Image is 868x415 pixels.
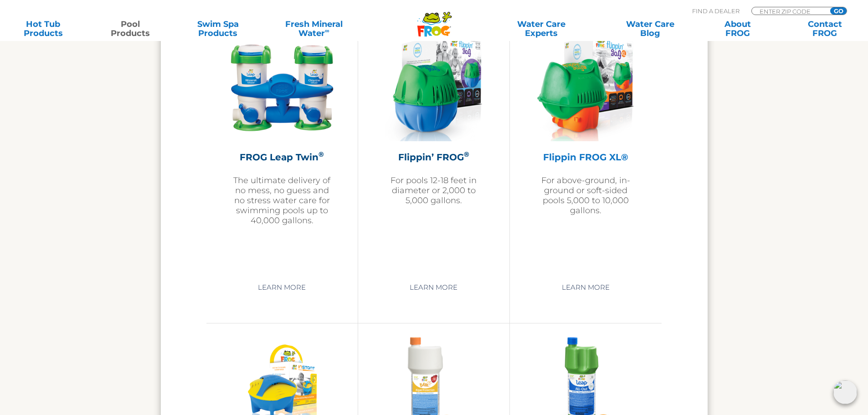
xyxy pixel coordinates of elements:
[537,36,634,141] img: flippin-frog-xl-featured-img-v2-275x300.png
[325,27,329,34] sup: ∞
[830,7,847,15] input: GO
[551,279,620,296] a: Learn More
[9,20,77,38] a: Hot TubProducts
[399,279,468,296] a: Learn More
[318,150,324,159] sup: ®
[229,150,335,164] h2: FROG Leap Twin
[381,150,487,164] h2: Flippin’ FROG
[271,20,356,38] a: Fresh MineralWater∞
[229,36,335,272] a: FROG Leap Twin®The ultimate delivery of no mess, no guess and no stress water care for swimming p...
[97,20,164,38] a: PoolProducts
[464,150,469,159] sup: ®
[486,20,596,38] a: Water CareExperts
[692,7,740,15] p: Find A Dealer
[385,36,483,141] img: flippin-frog-featured-img-277x300.png
[229,175,335,225] p: The ultimate delivery of no mess, no guess and no stress water care for swimming pools up to 40,0...
[533,150,639,164] h2: Flippin FROG XL®
[616,20,684,38] a: Water CareBlog
[833,380,857,404] img: openIcon
[247,279,316,296] a: Learn More
[533,36,639,272] a: Flippin FROG XL®For above-ground, in-ground or soft-sided pools 5,000 to 10,000 gallons.
[759,7,820,15] input: Zip Code Form
[381,175,487,205] p: For pools 12-18 feet in diameter or 2,000 to 5,000 gallons.
[229,36,335,141] img: InfuzerTwin-300x300.png
[381,36,487,272] a: Flippin’ FROG®For pools 12-18 feet in diameter or 2,000 to 5,000 gallons.
[791,20,859,38] a: ContactFROG
[533,175,639,215] p: For above-ground, in-ground or soft-sided pools 5,000 to 10,000 gallons.
[184,20,252,38] a: Swim SpaProducts
[704,20,771,38] a: AboutFROG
